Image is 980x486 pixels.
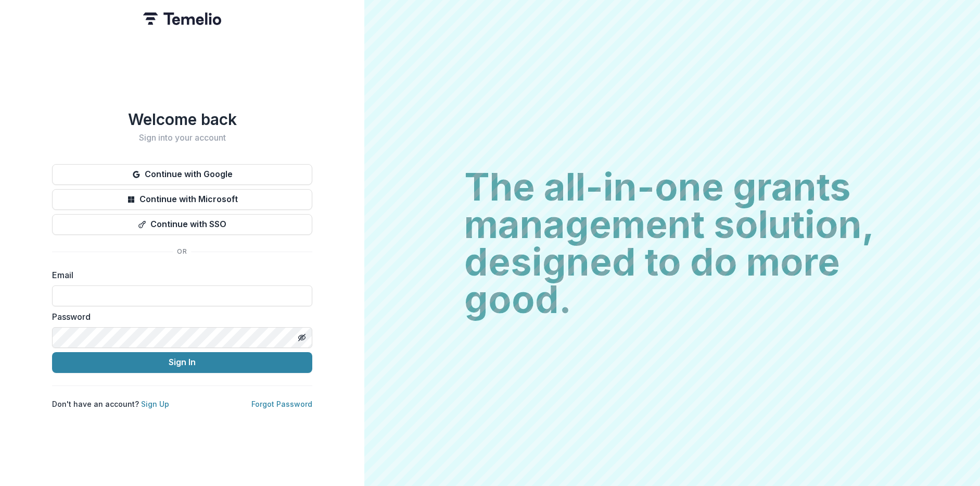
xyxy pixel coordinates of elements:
button: Continue with Microsoft [52,189,312,210]
button: Sign In [52,352,312,373]
a: Forgot Password [251,400,312,408]
h2: Sign into your account [52,133,312,143]
button: Toggle password visibility [294,329,310,346]
button: Continue with SSO [52,214,312,235]
a: Sign Up [141,400,169,408]
h1: Welcome back [52,110,312,129]
label: Email [52,269,306,281]
p: Don't have an account? [52,398,169,409]
img: Temelio [143,13,221,25]
label: Password [52,310,306,323]
button: Continue with Google [52,164,312,185]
